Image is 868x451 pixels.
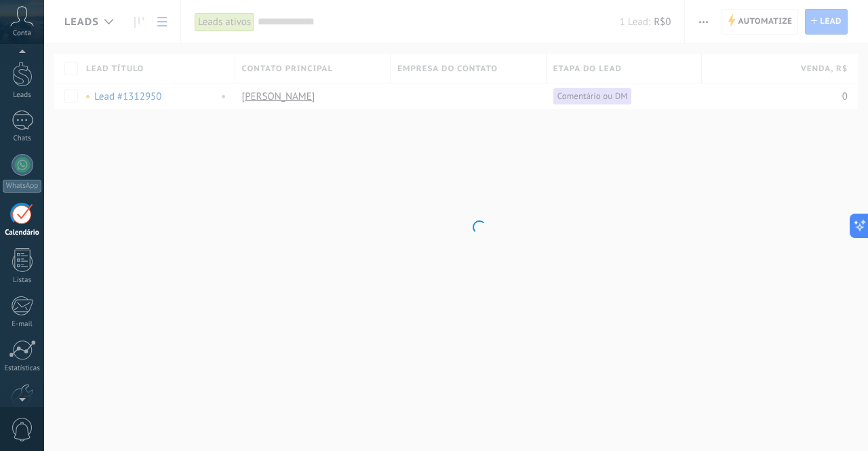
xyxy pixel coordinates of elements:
div: Listas [3,276,42,285]
div: Chats [3,134,42,143]
div: E-mail [3,320,42,329]
div: Estatísticas [3,364,42,373]
div: Leads [3,91,42,100]
span: Conta [13,29,31,38]
div: WhatsApp [3,180,41,193]
div: Calendário [3,229,42,237]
